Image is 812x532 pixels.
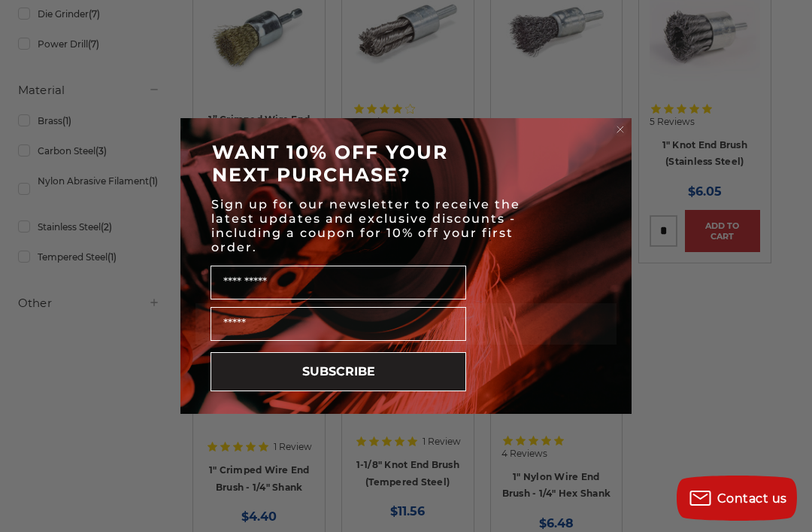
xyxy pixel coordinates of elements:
[212,141,448,186] span: WANT 10% OFF YOUR NEXT PURCHASE?
[717,491,787,506] span: Contact us
[613,122,628,137] button: Close dialog
[211,197,520,254] span: Sign up for our newsletter to receive the latest updates and exclusive discounts - including a co...
[211,307,466,341] input: Email
[677,476,797,521] button: Contact us
[211,352,466,391] button: SUBSCRIBE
